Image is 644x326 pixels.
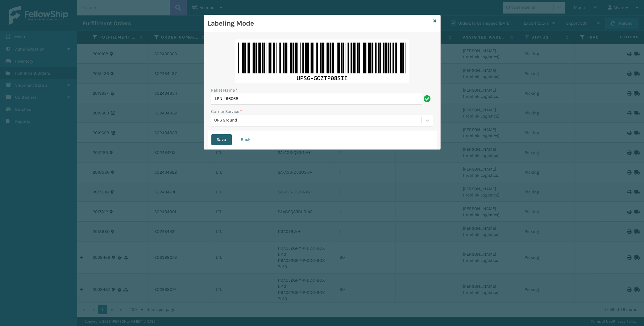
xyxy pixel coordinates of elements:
[211,87,238,93] label: Pallet Name
[211,134,232,145] button: Save
[208,19,431,28] h3: Labeling Mode
[211,108,242,115] label: Carrier Service
[235,39,409,83] img: SAAAAAElFTkSuQmCC
[235,134,256,145] button: Back
[214,117,422,124] div: UPS Ground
